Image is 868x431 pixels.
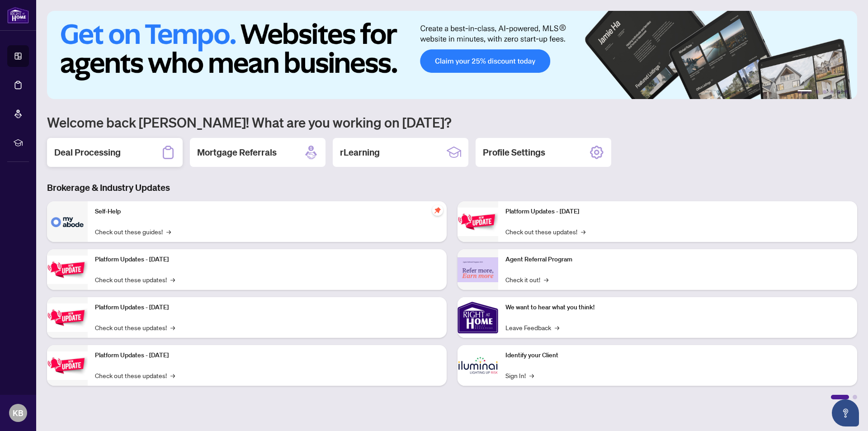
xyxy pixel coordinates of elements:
[7,7,29,24] img: logo
[505,303,850,313] p: We want to hear what you think!
[830,90,834,94] button: 4
[458,208,498,236] img: Platform Updates - June 23, 2025
[832,399,859,426] button: Open asap
[95,303,439,313] p: Platform Updates - [DATE]
[505,227,585,237] a: Check out these updates!→
[837,90,841,94] button: 5
[844,90,848,94] button: 6
[505,322,559,332] a: Leave Feedback→
[95,370,175,380] a: Check out these updates!→
[197,146,277,159] h2: Mortgage Referrals
[170,275,175,284] span: →
[797,90,812,94] button: 1
[505,370,534,380] a: Sign In!→
[166,227,171,237] span: →
[505,275,548,284] a: Check it out!→
[47,114,857,131] h1: Welcome back [PERSON_NAME]! What are you working on [DATE]?
[95,275,175,284] a: Check out these updates!→
[816,90,819,94] button: 2
[47,11,857,99] img: Slide 0
[823,90,826,94] button: 3
[340,146,380,159] h2: rLearning
[47,181,857,194] h3: Brokerage & Industry Updates
[432,205,443,216] span: pushpin
[458,257,498,282] img: Agent Referral Program
[555,322,559,332] span: →
[47,201,88,242] img: Self-Help
[505,255,850,265] p: Agent Referral Program
[95,350,439,360] p: Platform Updates - [DATE]
[529,370,534,380] span: →
[544,275,548,284] span: →
[47,351,88,380] img: Platform Updates - July 8, 2025
[95,322,175,332] a: Check out these updates!→
[505,350,850,360] p: Identify your Client
[47,256,88,284] img: Platform Updates - September 16, 2025
[483,146,545,159] h2: Profile Settings
[47,303,88,332] img: Platform Updates - July 21, 2025
[13,407,24,419] span: KB
[581,227,585,237] span: →
[458,345,498,386] img: Identify your Client
[95,227,171,237] a: Check out these guides!→
[170,322,175,332] span: →
[458,297,498,338] img: We want to hear what you think!
[54,146,121,159] h2: Deal Processing
[95,207,439,217] p: Self-Help
[170,370,175,380] span: →
[95,255,439,265] p: Platform Updates - [DATE]
[505,207,850,217] p: Platform Updates - [DATE]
